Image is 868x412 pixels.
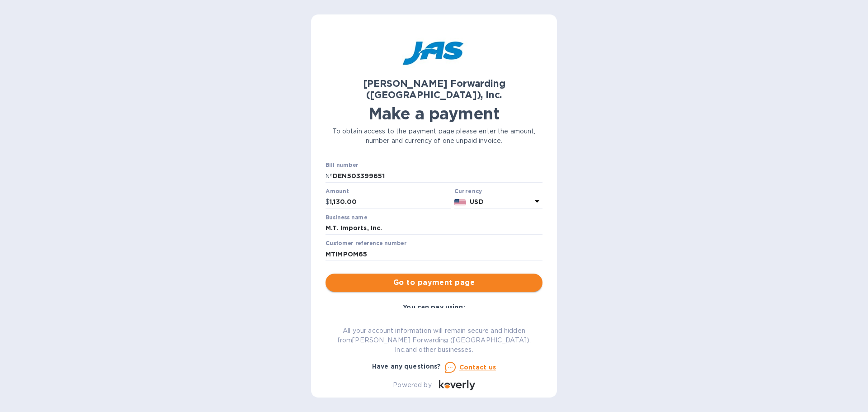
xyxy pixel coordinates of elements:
p: № [325,171,333,181]
b: USD [470,198,483,205]
p: Powered by [393,380,431,390]
p: To obtain access to the payment page please enter the amount, number and currency of one unpaid i... [325,127,542,146]
b: Currency [454,188,482,194]
input: Enter bill number [333,169,542,183]
button: Go to payment page [325,274,542,292]
u: Contact us [459,364,496,371]
p: $ [325,197,330,207]
b: [PERSON_NAME] Forwarding ([GEOGRAPHIC_DATA]), Inc. [363,78,505,100]
b: You can pay using: [403,303,465,311]
input: 0.00 [330,195,451,209]
h1: Make a payment [325,104,542,123]
label: Customer reference number [325,241,406,246]
label: Amount [325,189,349,194]
b: Have any questions? [372,363,441,370]
label: Bill number [325,163,358,168]
span: Go to payment page [333,277,535,288]
input: Enter customer reference number [325,247,542,261]
p: All your account information will remain secure and hidden from [PERSON_NAME] Forwarding ([GEOGRA... [325,326,542,355]
input: Enter business name [325,222,542,235]
img: USD [454,199,467,205]
label: Business name [325,215,367,220]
